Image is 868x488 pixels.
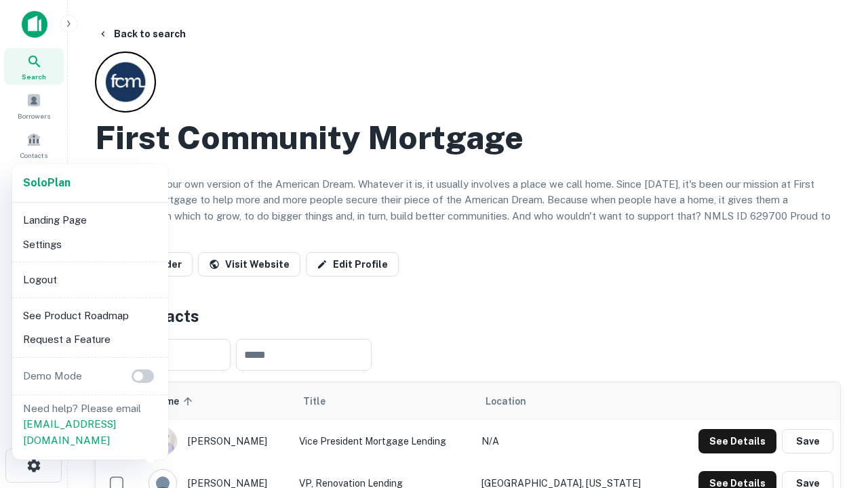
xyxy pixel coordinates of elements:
li: Landing Page [18,208,163,232]
iframe: Chat Widget [800,336,868,401]
a: SoloPlan [23,175,71,191]
p: Demo Mode [18,368,87,384]
li: See Product Roadmap [18,304,163,328]
li: Settings [18,232,163,257]
li: Logout [18,268,163,292]
a: [EMAIL_ADDRESS][DOMAIN_NAME] [23,418,116,446]
li: Request a Feature [18,327,163,352]
strong: Solo Plan [23,176,71,189]
p: Need help? Please email [23,401,157,449]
